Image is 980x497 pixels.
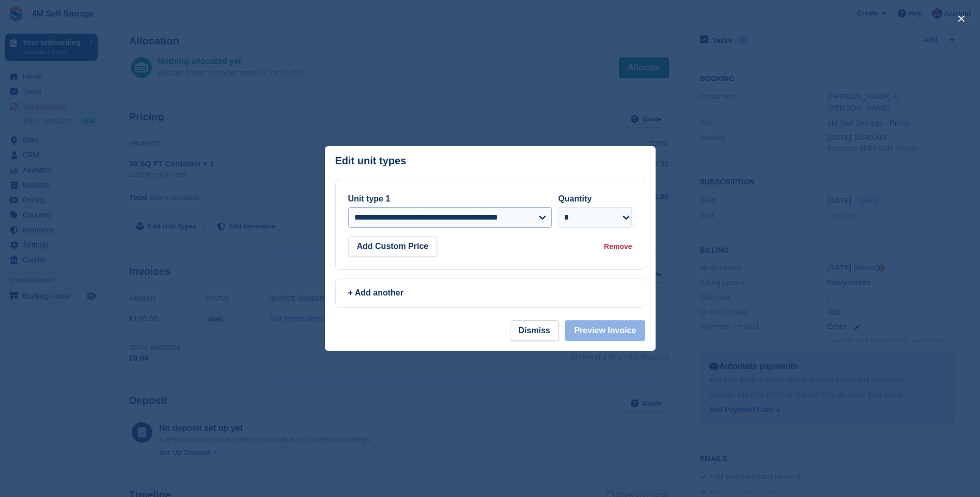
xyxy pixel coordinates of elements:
div: + Add another [348,287,632,299]
p: Edit unit types [335,155,407,167]
label: Quantity [558,194,592,203]
button: close [953,10,970,27]
button: Dismiss [510,320,559,341]
button: Preview Invoice [565,320,645,341]
a: + Add another [335,278,645,308]
div: Remove [604,241,632,252]
label: Unit type 1 [348,194,391,203]
button: Add Custom Price [348,236,438,257]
